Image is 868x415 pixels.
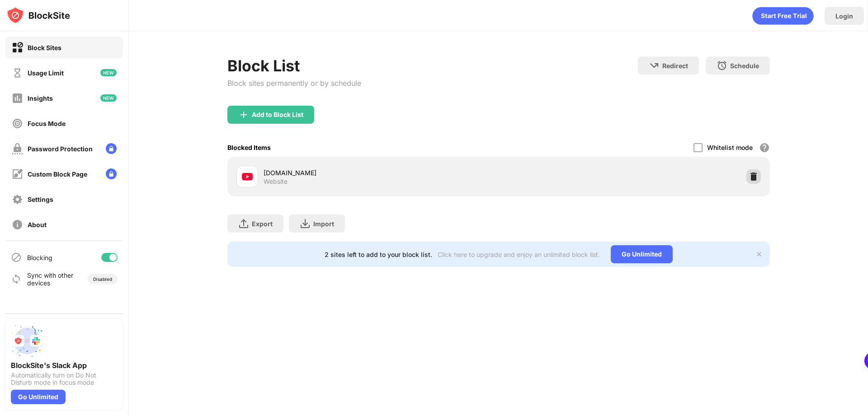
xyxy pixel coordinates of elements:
[28,196,53,203] div: Settings
[12,194,23,205] img: settings-off.svg
[106,168,117,179] img: lock-menu.svg
[100,94,117,102] img: new-icon.svg
[313,220,334,228] div: Import
[242,171,253,182] img: favicons
[100,53,152,59] div: Keywords by Traffic
[835,12,853,20] div: Login
[438,251,600,258] div: Click here to upgrade and enjoy an unlimited block list.
[28,145,93,153] div: Password Protection
[264,177,288,186] div: Website
[12,118,23,129] img: focus-off.svg
[227,144,271,151] div: Blocked Items
[611,245,673,263] div: Go Unlimited
[707,144,753,151] div: Whitelist mode
[252,111,303,118] div: Add to Block List
[24,52,32,60] img: tab_domain_overview_orange.svg
[28,94,53,102] div: Insights
[25,14,44,22] div: v 4.0.25
[11,361,118,370] div: BlockSite's Slack App
[12,219,23,230] img: about-off.svg
[730,62,759,70] div: Schedule
[12,67,23,79] img: time-usage-off.svg
[27,271,74,287] div: Sync with other devices
[28,120,66,127] div: Focus Mode
[755,251,763,258] img: x-button.svg
[24,23,99,31] div: Domain: [DOMAIN_NAME]
[28,221,47,228] div: About
[12,168,23,180] img: customize-block-page-off.svg
[12,42,23,53] img: block-on.svg
[11,252,22,263] img: blocking-icon.svg
[11,390,66,404] div: Go Unlimited
[27,254,52,261] div: Blocking
[6,6,70,24] img: logo-blocksite.svg
[14,23,22,31] img: website_grey.svg
[264,168,499,177] div: [DOMAIN_NAME]
[662,62,688,70] div: Redirect
[28,69,64,77] div: Usage Limit
[11,325,43,357] img: push-slack.svg
[34,53,81,59] div: Domain Overview
[227,79,361,88] div: Block sites permanently or by schedule
[11,274,22,284] img: sync-icon.svg
[90,52,97,60] img: tab_keywords_by_traffic_grey.svg
[28,44,61,51] div: Block Sites
[14,14,22,22] img: logo_orange.svg
[252,220,273,228] div: Export
[28,170,87,178] div: Custom Block Page
[12,143,23,154] img: password-protection-off.svg
[325,251,432,258] div: 2 sites left to add to your block list.
[12,93,23,104] img: insights-off.svg
[227,56,361,75] div: Block List
[11,372,118,386] div: Automatically turn on Do Not Disturb mode in focus mode
[752,7,814,25] div: animation
[93,276,112,282] div: Disabled
[106,143,117,154] img: lock-menu.svg
[100,69,117,76] img: new-icon.svg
